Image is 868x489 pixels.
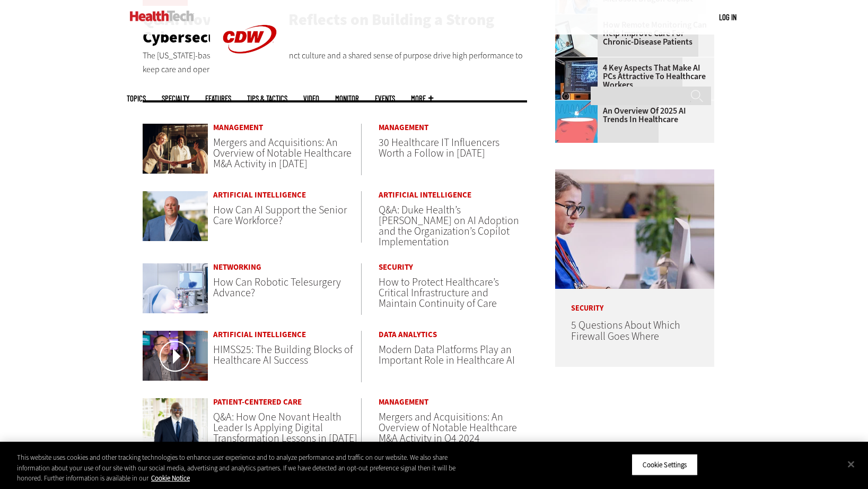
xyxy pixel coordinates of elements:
[839,452,863,476] button: Close
[213,203,347,228] a: How Can AI Support the Senior Care Workforce?
[303,95,319,102] a: Video
[247,95,287,102] a: Tips & Tactics
[213,135,352,171] a: Mergers and Acquisitions: An Overview of Notable Healthcare M&A Activity in [DATE]
[379,398,527,406] a: Management
[205,95,231,102] a: Features
[143,191,208,241] img: Joe Velderman
[130,11,194,21] img: Home
[379,124,527,132] a: Management
[719,12,737,23] div: User menu
[555,169,714,289] img: Healthcare provider using computer
[162,95,189,102] span: Specialty
[379,191,527,199] a: Artificial Intelligence
[213,398,361,406] a: Patient-Centered Care
[379,135,499,160] a: 30 Healthcare IT Influencers Worth a Follow in [DATE]
[213,263,361,271] a: Networking
[719,12,737,22] a: Log in
[379,203,519,249] a: Q&A: Duke Health’s [PERSON_NAME] on AI Adoption and the Organization’s Copilot Implementation
[127,95,146,102] span: Topics
[555,289,714,312] p: Security
[213,342,353,367] a: HIMSS25: The Building Blocks of Healthcare AI Success
[379,410,517,445] a: Mergers and Acquisitions: An Overview of Notable Healthcare M&A Activity in Q4 2024
[555,107,708,124] a: An Overview of 2025 AI Trends in Healthcare
[143,263,208,313] img: doctor performs telerobotic surgery
[379,342,515,367] a: Modern Data Platforms Play an Important Role in Healthcare AI
[379,263,527,271] a: Security
[143,398,208,448] img: Onyeka Nchege
[213,410,357,445] a: Q&A: How One Novant Health Leader Is Applying Digital Transformation Lessons in [DATE]
[555,100,603,109] a: illustration of computer chip being put inside head with waves
[375,95,395,102] a: Events
[213,275,341,300] a: How Can Robotic Telesurgery Advance?
[143,331,208,381] img: Dr. Eric Poon
[411,95,433,102] span: More
[213,329,306,340] a: Artificial Intelligence
[143,124,208,174] img: business leaders shake hands in conference room
[335,95,359,102] a: MonITor
[555,100,598,143] img: illustration of computer chip being put inside head with waves
[571,318,680,344] a: 5 Questions About Which Firewall Goes Where
[213,124,361,132] a: Management
[151,474,190,483] a: More information about your privacy
[632,453,698,476] button: Cookie Settings
[17,452,477,484] div: This website uses cookies and other tracking technologies to enhance user experience and to analy...
[379,275,499,311] a: How to Protect Healthcare’s Critical Infrastructure and Maintain Continuity of Care
[213,191,361,199] a: Artificial Intelligence
[210,70,290,81] a: CDW
[379,331,527,339] a: Data Analytics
